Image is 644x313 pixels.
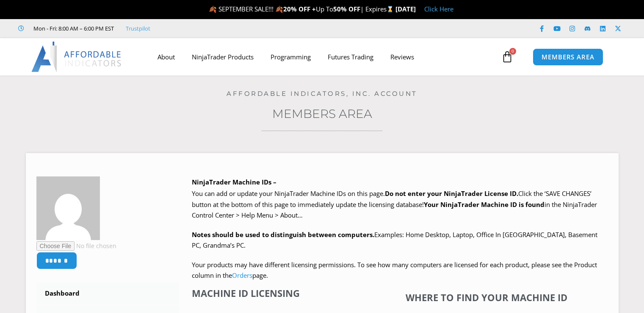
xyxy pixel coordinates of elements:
[227,89,417,98] a: Affordable Indicators, Inc. Account
[387,6,393,12] img: ⌛
[395,5,416,13] strong: [DATE]
[192,189,597,219] span: Click the ‘SAVE CHANGES’ button at the bottom of this page to immediately update the licensing da...
[283,5,316,13] strong: 20% OFF +
[424,5,453,13] a: Click Here
[126,23,150,34] a: Trustpilot
[424,200,544,209] strong: Your NinjaTrader Machine ID is found
[333,5,360,13] strong: 50% OFF
[232,271,252,279] a: Orders
[370,292,603,303] h4: Where to find your Machine ID
[192,230,374,239] strong: Notes should be used to distinguish between computers.
[533,48,603,66] a: MEMBERS AREA
[183,47,262,67] a: NinjaTrader Products
[542,54,594,60] span: MEMBERS AREA
[31,42,122,72] img: LogoAI | Affordable Indicators – NinjaTrader
[149,47,183,67] a: About
[489,45,526,69] a: 0
[319,47,382,67] a: Futures Trading
[385,189,518,198] b: Do not enter your NinjaTrader License ID.
[209,5,395,13] span: 🍂 SEPTEMBER SALE!!! 🍂 Up To | Expires
[36,282,180,305] a: Dashboard
[382,47,423,67] a: Reviews
[36,176,100,240] img: c9396377399add2b664a15b50a75e516e2c26aec1b4a2189b8f115bf903b8f54
[31,23,114,34] span: Mon - Fri: 8:00 AM – 6:00 PM EST
[192,230,597,250] span: Examples: Home Desktop, Laptop, Office In [GEOGRAPHIC_DATA], Basement PC, Grandma’s PC.
[262,47,319,67] a: Programming
[272,106,372,121] a: Members Area
[192,288,359,299] h4: Machine ID Licensing
[509,48,516,55] span: 0
[149,47,499,67] nav: Menu
[192,260,597,280] span: Your products may have different licensing permissions. To see how many computers are licensed fo...
[192,189,385,198] span: You can add or update your NinjaTrader Machine IDs on this page.
[192,178,276,186] b: NinjaTrader Machine IDs –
